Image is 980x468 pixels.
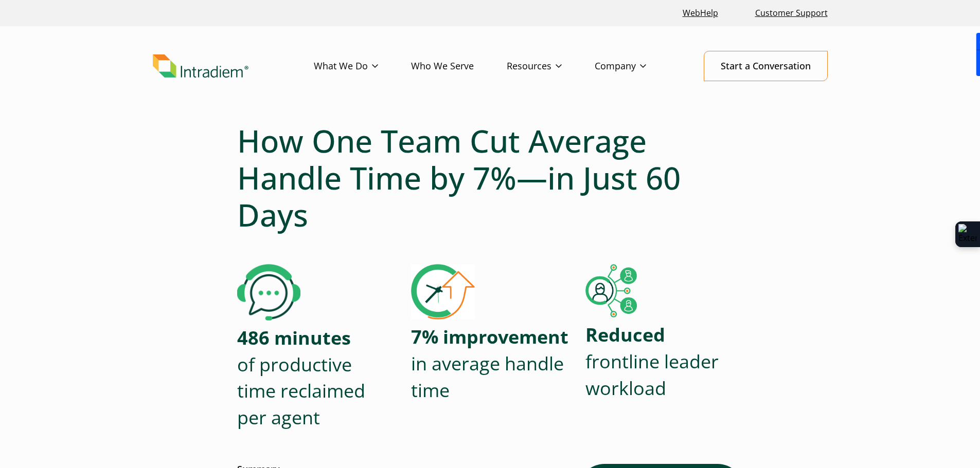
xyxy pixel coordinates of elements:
[237,122,743,233] h1: How One Team Cut Average Handle Time by 7%—in Just 60 Days
[153,54,314,78] a: Link to homepage of Intradiem
[751,2,832,24] a: Customer Support
[237,325,351,350] strong: 486 minutes
[595,51,679,81] a: Company
[153,54,248,78] img: Intradiem
[411,324,438,349] strong: 7%
[237,325,395,431] p: of productive time reclaimed per agent
[704,51,828,81] a: Start a Conversation
[585,322,743,401] p: frontline leader workload
[585,322,665,347] strong: Reduced
[507,51,595,81] a: Resources
[679,2,722,24] a: Link opens in a new window
[411,51,507,81] a: Who We Serve
[443,324,568,349] strong: improvement
[958,224,977,245] img: Extension Icon
[314,51,411,81] a: What We Do
[411,324,569,403] p: in average handle time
